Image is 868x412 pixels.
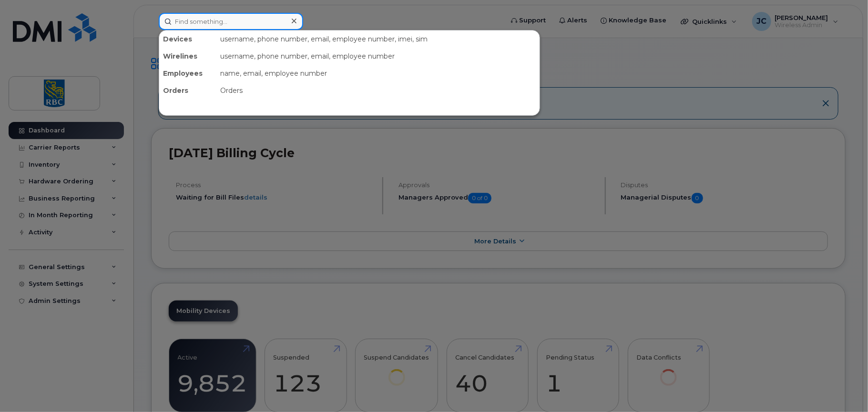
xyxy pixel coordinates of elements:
div: username, phone number, email, employee number, imei, sim [216,30,540,48]
div: Orders [216,82,540,99]
div: Orders [159,82,216,99]
div: Wirelines [159,48,216,65]
div: Devices [159,30,216,48]
div: name, email, employee number [216,65,540,82]
div: username, phone number, email, employee number [216,48,540,65]
div: Employees [159,65,216,82]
